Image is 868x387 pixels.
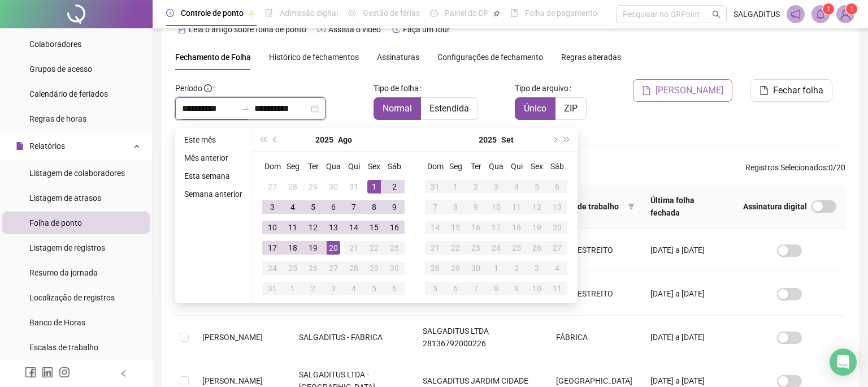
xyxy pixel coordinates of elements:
sup: 1 [823,3,834,15]
td: 2025-10-09 [506,278,527,299]
span: facebook [25,367,36,378]
span: Regras alteradas [561,53,621,61]
div: 29 [449,261,462,275]
span: Período [175,84,202,93]
div: 6 [550,180,564,193]
div: 20 [550,221,564,234]
div: 2 [510,261,523,275]
div: 30 [327,180,340,193]
span: Folha de pagamento [525,8,597,18]
span: 1 [827,5,831,13]
td: 2025-09-12 [527,197,547,217]
div: 10 [489,200,503,214]
span: clock-circle [166,9,174,17]
div: 11 [286,221,300,234]
span: Calendário de feriados [29,89,108,98]
td: 2025-08-12 [303,217,323,238]
td: 2025-08-17 [262,238,283,258]
div: 27 [327,261,340,275]
td: 2025-10-11 [547,278,567,299]
td: 2025-10-06 [445,278,466,299]
span: Admissão digital [280,8,338,18]
td: 2025-09-13 [547,197,567,217]
span: Listagem de registros [29,243,105,252]
td: 2025-08-31 [425,177,445,197]
td: 2025-09-25 [506,238,527,258]
button: year panel [479,128,497,151]
div: 26 [530,241,544,255]
td: [DATE] a [DATE] [641,229,734,272]
button: prev-year [269,128,281,151]
td: 2025-09-02 [303,278,323,299]
div: 25 [286,261,300,275]
div: 18 [286,241,300,255]
td: 2025-07-28 [283,177,303,197]
td: 2025-09-06 [384,278,405,299]
th: Seg [445,156,466,177]
th: Sáb [547,156,567,177]
div: 1 [367,180,381,193]
div: 19 [530,221,544,234]
td: 2025-08-16 [384,217,405,238]
span: Único [524,103,546,114]
div: 9 [469,200,483,214]
li: Mês anterior [180,151,247,165]
td: 2025-10-08 [486,278,506,299]
span: youtube [318,25,325,33]
span: Tipo de arquivo [515,82,568,94]
div: 27 [266,180,279,193]
td: 2025-07-29 [303,177,323,197]
span: Estendida [429,103,469,114]
div: 4 [510,180,523,193]
div: 14 [428,221,442,234]
td: 2025-09-14 [425,217,445,238]
div: 29 [367,261,381,275]
td: 2025-08-25 [283,258,303,278]
td: 2025-08-18 [283,238,303,258]
td: 2025-09-26 [527,238,547,258]
div: 28 [286,180,300,193]
div: 31 [347,180,361,193]
span: notification [791,9,801,19]
span: Localização de registros [29,293,115,302]
div: 16 [469,221,483,234]
div: 6 [388,282,401,295]
td: 2025-08-04 [283,197,303,217]
button: [PERSON_NAME] [633,79,732,102]
span: Faça um tour [403,25,450,34]
div: 18 [510,221,523,234]
div: 17 [489,221,503,234]
div: 15 [367,221,381,234]
td: 2025-10-05 [425,278,445,299]
div: 4 [347,282,361,295]
div: 19 [306,241,320,255]
td: FÁBRICA [547,316,641,359]
div: 9 [388,200,401,214]
th: Dom [262,156,283,177]
td: 2025-09-06 [547,177,567,197]
span: search [712,10,721,19]
div: 3 [489,180,503,193]
div: 1 [286,282,300,295]
td: 2025-08-10 [262,217,283,238]
span: Controle de ponto [181,8,244,18]
td: 2025-09-08 [445,197,466,217]
div: 27 [550,241,564,255]
span: bell [815,9,826,19]
td: 2025-08-06 [323,197,344,217]
td: 2025-09-27 [547,238,567,258]
td: 2025-08-22 [364,238,384,258]
span: dashboard [430,9,438,17]
span: Banco de Horas [29,318,85,327]
div: 21 [347,241,361,255]
div: 6 [327,200,340,214]
td: 2025-08-27 [323,258,344,278]
span: Listagem de colaboradores [29,169,125,178]
td: 2025-08-26 [303,258,323,278]
td: 2025-08-19 [303,238,323,258]
div: 23 [469,241,483,255]
div: 6 [449,282,462,295]
button: super-next-year [561,128,573,151]
td: 2025-08-20 [323,238,344,258]
th: Sáb [384,156,405,177]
